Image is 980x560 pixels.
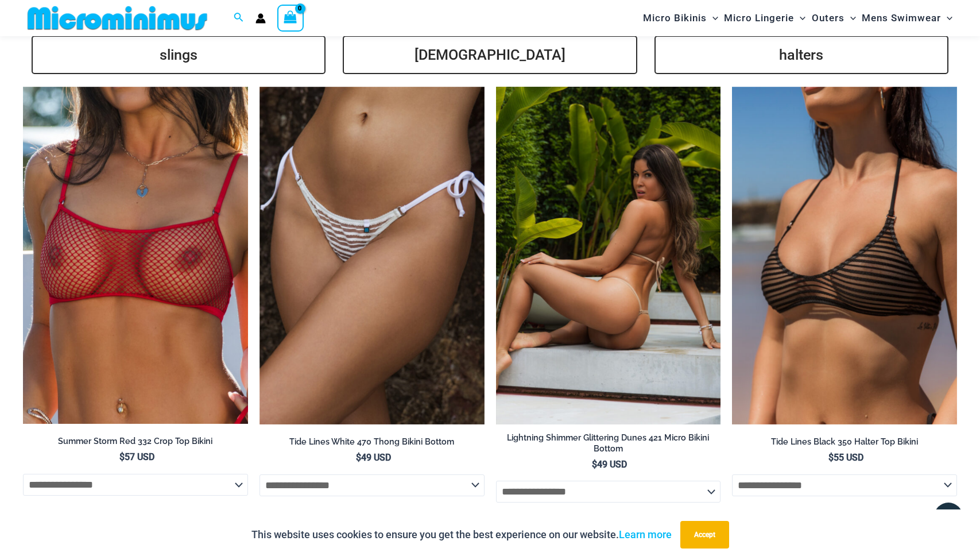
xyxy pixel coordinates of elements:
[732,87,957,424] a: Tide Lines Black 350 Halter Top 01Tide Lines Black 350 Halter Top 480 Micro 01Tide Lines Black 35...
[721,3,808,33] a: Micro LingerieMenu ToggleMenu Toggle
[707,3,718,33] span: Menu Toggle
[809,3,859,33] a: OutersMenu ToggleMenu Toggle
[259,87,485,424] img: Tide Lines White 470 Thong 01
[732,437,957,451] a: Tide Lines Black 350 Halter Top Bikini
[862,3,941,33] span: Mens Swimwear
[732,87,957,424] img: Tide Lines Black 350 Halter Top 01
[638,2,957,34] nav: Site Navigation
[259,87,485,424] a: Tide Lines White 470 Thong 01Tide Lines White 470 Thong 02Tide Lines White 470 Thong 02
[643,3,707,33] span: Micro Bikinis
[251,526,672,543] p: This website uses cookies to ensure you get the best experience on our website.
[277,5,304,31] a: View Shopping Cart, empty
[32,36,326,74] a: slings
[941,3,952,33] span: Menu Toggle
[23,87,248,424] img: Summer Storm Red 332 Crop Top 01
[23,5,212,31] img: MM SHOP LOGO FLAT
[496,87,721,424] a: Lightning Shimmer Glittering Dunes 421 Micro 01Lightning Shimmer Glittering Dunes 317 Tri Top 421...
[496,87,721,424] img: Lightning Shimmer Glittering Dunes 317 Tri Top 421 Micro 03
[119,451,125,462] span: $
[234,11,244,25] a: Search icon link
[259,437,485,451] a: Tide Lines White 470 Thong Bikini Bottom
[654,36,948,74] a: halters
[356,452,391,463] bdi: 49 USD
[23,436,248,451] a: Summer Storm Red 332 Crop Top Bikini
[23,436,248,447] h2: Summer Storm Red 332 Crop Top Bikini
[724,3,794,33] span: Micro Lingerie
[496,432,721,454] h2: Lightning Shimmer Glittering Dunes 421 Micro Bikini Bottom
[812,3,845,33] span: Outers
[732,437,957,447] h2: Tide Lines Black 350 Halter Top Bikini
[592,459,597,470] span: $
[255,13,266,24] a: Account icon link
[680,521,729,549] button: Accept
[343,36,637,74] a: [DEMOGRAPHIC_DATA]
[496,432,721,458] a: Lightning Shimmer Glittering Dunes 421 Micro Bikini Bottom
[794,3,805,33] span: Menu Toggle
[592,459,627,470] bdi: 49 USD
[259,437,485,447] h2: Tide Lines White 470 Thong Bikini Bottom
[119,451,154,462] bdi: 57 USD
[23,87,248,424] a: Summer Storm Red 332 Crop Top 01Summer Storm Red 332 Crop Top 449 Thong 03Summer Storm Red 332 Cr...
[828,452,834,463] span: $
[859,3,955,33] a: Mens SwimwearMenu ToggleMenu Toggle
[640,3,721,33] a: Micro BikinisMenu ToggleMenu Toggle
[619,528,672,540] a: Learn more
[828,452,863,463] bdi: 55 USD
[356,452,361,463] span: $
[845,3,856,33] span: Menu Toggle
